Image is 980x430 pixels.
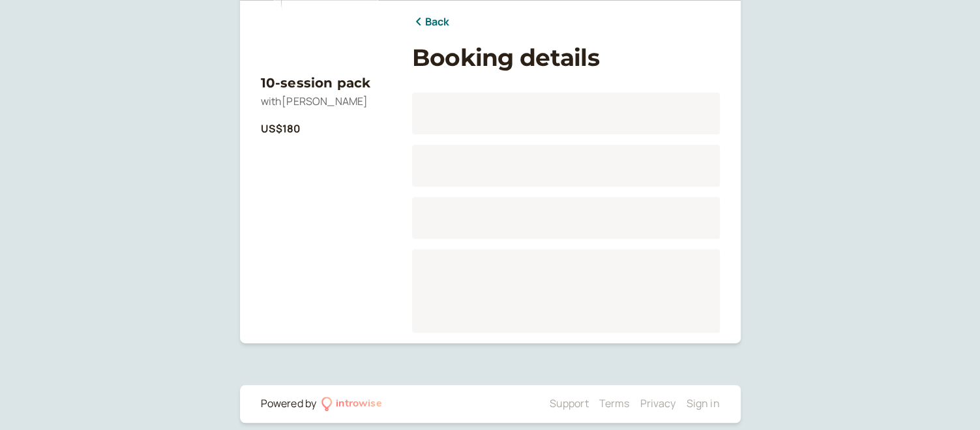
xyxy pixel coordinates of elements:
div: Powered by [261,395,317,412]
div: Loading... [412,249,720,333]
h3: 10-session pack [261,72,391,93]
a: Support [549,396,588,410]
div: Loading... [412,197,720,239]
div: Loading... [412,145,720,187]
a: introwise [321,395,382,412]
div: Loading... [412,93,720,134]
b: US$180 [261,121,301,136]
h1: Booking details [412,44,720,72]
a: Sign in [686,396,719,410]
a: Terms [599,396,629,410]
span: with [PERSON_NAME] [261,94,368,108]
a: Privacy [640,396,676,410]
div: introwise [336,395,381,412]
a: Back [412,14,450,31]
